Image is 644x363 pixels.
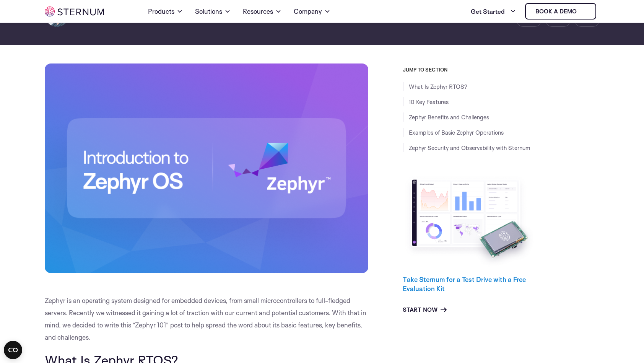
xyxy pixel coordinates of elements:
[294,1,330,22] a: Company
[403,67,599,73] h3: JUMP TO SECTION
[403,305,447,314] a: Start Now
[45,295,368,343] p: Zephyr is an operating system designed for embedded devices, from small microcontrollers to full-...
[403,275,526,293] a: Take Sternum for a Test Drive with a Free Evaluation Kit
[403,174,537,269] img: Take Sternum for a Test Drive with a Free Evaluation Kit
[471,4,516,19] a: Get Started
[409,98,449,106] a: 10 Key Features
[195,1,231,22] a: Solutions
[409,114,489,121] a: Zephyr Benefits and Challenges
[4,341,22,359] button: Open CMP widget
[45,63,368,273] img: Introduction to Zephyr RTOS: Features, Examples, Benefits and Challenges
[409,83,467,90] a: What Is Zephyr RTOS?
[148,1,183,22] a: Products
[580,8,586,15] img: sternum iot
[525,3,596,20] a: Book a demo
[45,7,104,16] img: sternum iot
[243,1,281,22] a: Resources
[409,144,530,151] a: Zephyr Security and Observability with Sternum
[409,129,504,136] a: Examples of Basic Zephyr Operations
